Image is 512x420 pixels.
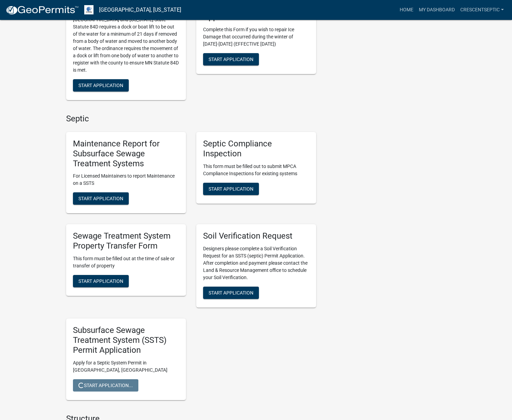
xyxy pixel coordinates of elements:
[203,26,309,48] p: Complete this Form if you wish to repair Ice Damage that occurred during the winter of [DATE]-[DA...
[73,231,179,251] h5: Sewage Treatment System Property Transfer Form
[78,196,123,201] span: Start Application
[203,183,259,195] button: Start Application
[73,255,179,269] p: This form must be filled out at the time of sale or transfer of property
[73,379,138,392] button: Start Application...
[209,186,253,191] span: Start Application
[78,278,123,284] span: Start Application
[66,114,316,124] h4: Septic
[209,57,253,62] span: Start Application
[78,83,123,88] span: Start Application
[78,382,133,388] span: Start Application...
[203,163,309,177] p: This form must be filled out to submit MPCA Compliance Inspections for existing systems
[73,79,129,92] button: Start Application
[397,3,416,16] a: Home
[203,139,309,159] h5: Septic Compliance Inspection
[73,359,179,374] p: Apply for a Septic System Permit in [GEOGRAPHIC_DATA], [GEOGRAPHIC_DATA]
[73,16,179,74] p: [GEOGRAPHIC_DATA] and [US_STATE] State Statute 84D requires a dock or boat lift to be out of the ...
[416,3,458,16] a: My Dashboard
[73,139,179,168] h5: Maintenance Report for Subsurface Sewage Treatment Systems
[73,172,179,187] p: For Licensed Maintainers to report Maintenance on a SSTS
[203,287,259,299] button: Start Application
[203,231,309,241] h5: Soil Verification Request
[209,290,253,296] span: Start Application
[458,3,507,16] a: Crescentseptic
[73,325,179,355] h5: Subsurface Sewage Treatment System (SSTS) Permit Application
[203,245,309,281] p: Designers please complete a Soil Verification Request for an SSTS (septic) Permit Application. Af...
[73,192,129,205] button: Start Application
[99,4,181,16] a: [GEOGRAPHIC_DATA], [US_STATE]
[84,5,93,14] img: Otter Tail County, Minnesota
[203,53,259,65] button: Start Application
[73,275,129,287] button: Start Application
